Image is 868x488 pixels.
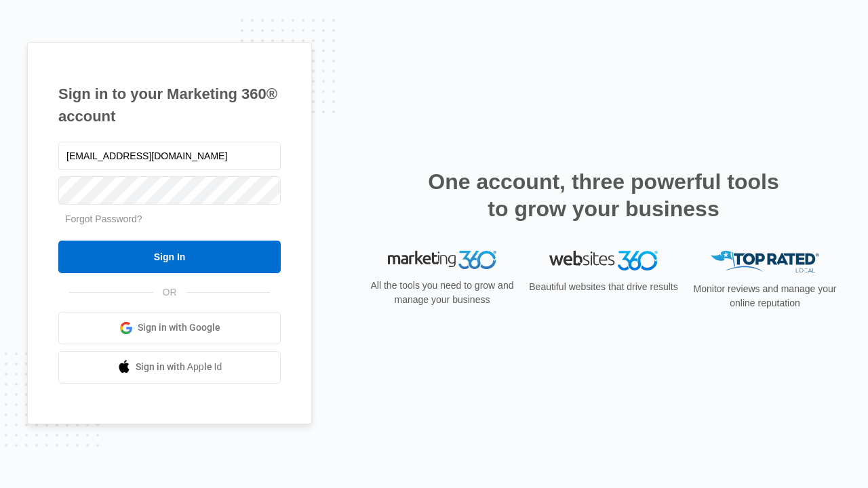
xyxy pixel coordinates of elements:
[58,142,281,170] input: Email
[58,241,281,273] input: Sign In
[136,360,222,374] span: Sign in with Apple Id
[58,83,281,127] h1: Sign in to your Marketing 360® account
[153,285,186,300] span: OR
[388,251,496,270] img: Marketing 360
[58,351,281,384] a: Sign in with Apple Id
[549,251,658,270] img: Websites 360
[689,282,841,310] p: Monitor reviews and manage your online reputation
[58,312,281,344] a: Sign in with Google
[366,279,518,307] p: All the tools you need to grow and manage your business
[138,321,220,335] span: Sign in with Google
[65,213,142,224] a: Forgot Password?
[424,168,783,222] h2: One account, three powerful tools to grow your business
[711,251,819,273] img: Top Rated Local
[528,280,679,294] p: Beautiful websites that drive results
